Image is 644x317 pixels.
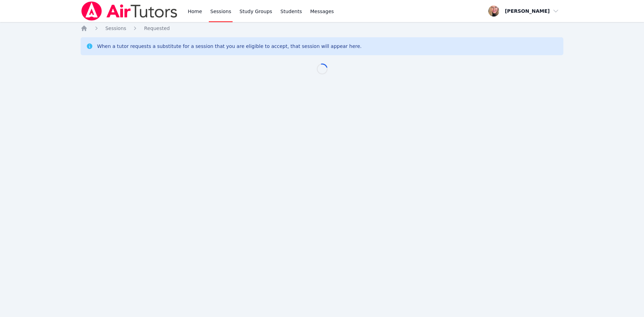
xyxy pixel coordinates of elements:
[310,8,334,15] span: Messages
[81,1,178,21] img: Air Tutors
[105,26,126,31] span: Sessions
[105,25,126,32] a: Sessions
[144,26,170,31] span: Requested
[97,43,362,50] div: When a tutor requests a substitute for a session that you are eligible to accept, that session wi...
[144,25,170,32] a: Requested
[81,25,564,32] nav: Breadcrumb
